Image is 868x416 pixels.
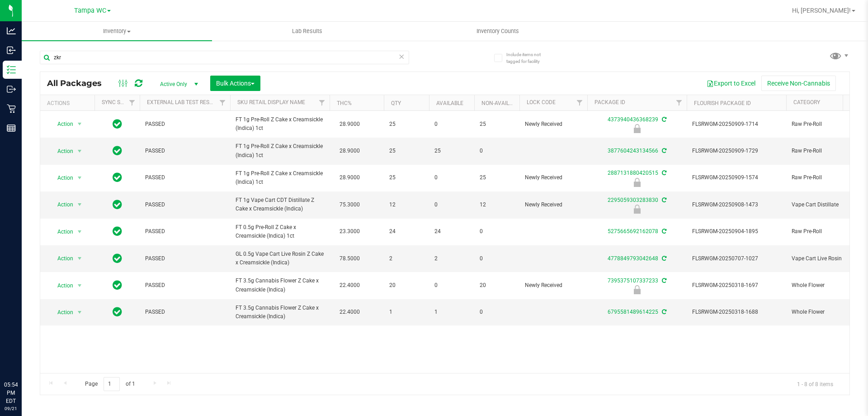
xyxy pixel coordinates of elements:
span: In Sync [113,225,122,238]
span: Action [49,118,74,130]
a: 2887131880420515 [608,170,658,176]
span: 24 [389,227,424,236]
input: 1 [104,377,120,391]
span: FLSRWGM-20250318-1697 [692,281,781,290]
span: Raw Pre-Roll [792,147,860,155]
a: Sync Status [102,99,137,105]
span: PASSED [145,201,225,209]
div: Newly Received [586,205,688,214]
span: FLSRWGM-20250909-1714 [692,120,781,129]
a: Package ID [594,99,625,105]
span: Whole Flower [792,281,860,290]
span: 25 [480,173,514,182]
span: Action [49,279,74,292]
span: 25 [389,120,424,129]
span: Bulk Actions [216,80,255,87]
span: In Sync [113,171,122,184]
span: PASSED [145,281,225,290]
a: Sku Retail Display Name [237,99,305,105]
inline-svg: Inventory [7,65,16,74]
span: Include items not tagged for facility [506,51,552,65]
span: Whole Flower [792,308,860,316]
span: Sync from Compliance System [660,309,666,315]
span: PASSED [145,147,225,155]
a: Filter [672,95,687,110]
span: Raw Pre-Roll [792,120,860,129]
a: Non-Available [481,100,522,106]
span: Newly Received [525,173,582,182]
button: Bulk Actions [210,76,260,91]
span: Action [49,145,74,158]
span: Raw Pre-Roll [792,227,860,236]
span: Action [49,306,74,319]
span: 20 [480,281,514,290]
a: Qty [391,100,401,106]
span: Sync from Compliance System [660,228,666,234]
span: Vape Cart Live Rosin [792,254,860,263]
span: 0 [480,308,514,316]
span: 0 [480,227,514,236]
span: GL 0.5g Vape Cart Live Rosin Z Cake x Creamsickle (Indica) [236,250,324,267]
span: Newly Received [525,281,582,290]
span: PASSED [145,308,225,316]
span: select [74,306,85,319]
a: Available [436,100,463,106]
span: In Sync [113,252,122,265]
span: FT 1g Pre-Roll Z Cake x Creamsickle (Indica) 1ct [236,169,324,186]
inline-svg: Reports [7,124,16,133]
a: Filter [125,95,140,110]
span: In Sync [113,198,122,211]
inline-svg: Inbound [7,46,16,55]
span: Inventory Counts [464,27,531,35]
span: PASSED [145,120,225,129]
p: 05:54 PM EDT [4,381,18,405]
span: FT 1g Vape Cart CDT Distillate Z Cake x Creamsickle (Indica) [236,196,324,213]
span: Action [49,172,74,184]
a: Category [793,99,820,105]
a: 2295059303283830 [608,197,658,203]
span: select [74,118,85,130]
span: In Sync [113,306,122,318]
span: select [74,198,85,211]
span: Sync from Compliance System [660,148,666,154]
span: Raw Pre-Roll [792,173,860,182]
a: 5275665692162078 [608,228,658,234]
span: 0 [480,254,514,263]
a: 4778849793042648 [608,255,658,262]
span: 1 - 8 of 8 items [790,377,840,391]
a: Filter [315,95,330,110]
span: 25 [389,147,424,155]
span: 75.3000 [335,198,364,211]
span: 28.9000 [335,118,364,131]
span: 12 [389,201,424,209]
span: Page of 1 [77,377,142,391]
span: Sync from Compliance System [660,277,666,284]
span: 0 [434,201,469,209]
span: Tampa WC [74,7,106,14]
a: THC% [337,100,352,106]
span: select [74,225,85,238]
span: 25 [389,173,424,182]
inline-svg: Analytics [7,26,16,35]
span: 0 [434,173,469,182]
span: FLSRWGM-20250909-1574 [692,173,781,182]
button: Receive Non-Cannabis [761,76,836,91]
button: Export to Excel [701,76,761,91]
span: Sync from Compliance System [660,197,666,203]
span: In Sync [113,118,122,130]
span: Vape Cart Distillate [792,201,860,209]
span: 0 [434,281,469,290]
span: select [74,279,85,292]
span: Action [49,198,74,211]
a: External Lab Test Result [147,99,218,105]
span: 20 [389,281,424,290]
span: PASSED [145,173,225,182]
span: Inventory [22,27,212,35]
a: 6795581489614225 [608,309,658,315]
span: Hi, [PERSON_NAME]! [792,7,851,14]
a: Lab Results [212,22,402,41]
span: In Sync [113,144,122,157]
span: 22.4000 [335,279,364,292]
span: select [74,145,85,158]
a: Filter [215,95,230,110]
